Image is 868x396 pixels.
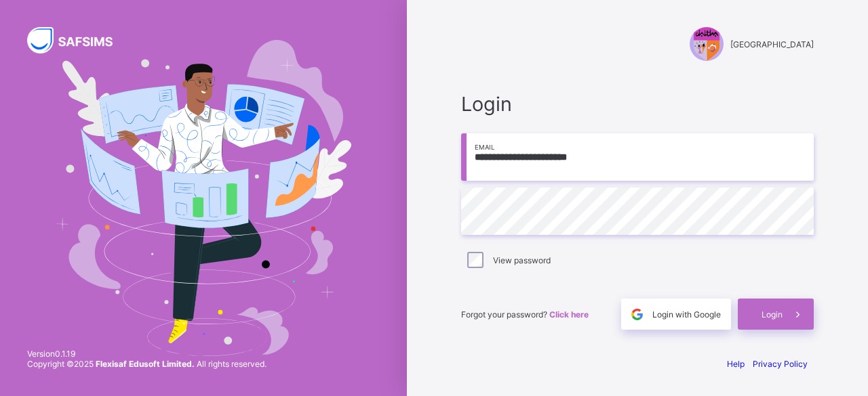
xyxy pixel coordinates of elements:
label: View password [493,255,551,265]
span: Login with Google [652,309,721,320]
img: Hero Image [56,40,351,357]
span: Forgot your password? [461,309,589,320]
a: Help [727,359,745,369]
span: Login [461,92,814,116]
img: SAFSIMS Logo [27,27,129,53]
span: Copyright © 2025 All rights reserved. [27,359,267,369]
a: Privacy Policy [753,359,808,369]
span: Login [762,309,783,320]
a: Click here [549,309,589,320]
span: [GEOGRAPHIC_DATA] [730,39,814,49]
span: Version 0.1.19 [27,349,267,359]
strong: Flexisaf Edusoft Limited. [96,359,195,369]
img: google.396cfc9801f0270233282035f929180a.svg [629,307,645,322]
